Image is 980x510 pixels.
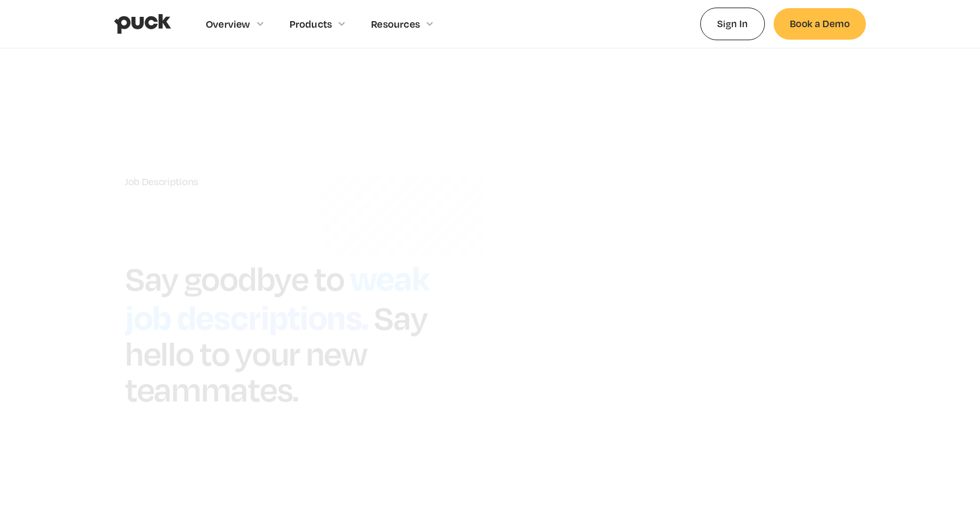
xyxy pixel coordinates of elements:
div: Products [290,18,332,30]
a: Book a Demo [774,8,866,39]
h1: Say goodbye to [125,257,344,298]
div: Overview [206,18,250,30]
div: Resources [371,18,420,30]
a: Sign In [700,8,765,40]
div: Job Descriptions [125,175,468,187]
h1: weak job descriptions. [125,253,429,339]
h1: Say hello to your new teammates. [125,297,427,409]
